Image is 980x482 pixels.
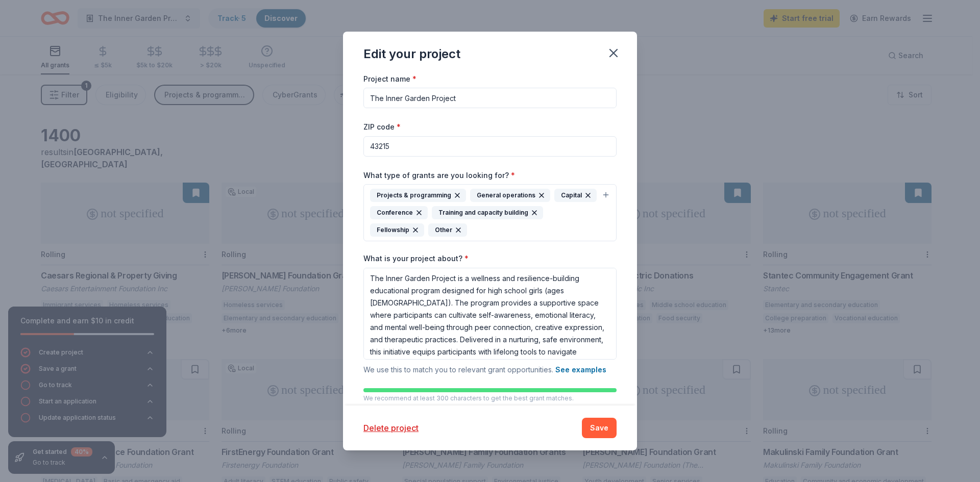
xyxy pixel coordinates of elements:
[363,122,401,132] label: ZIP code
[363,46,460,62] div: Edit your project
[363,268,617,360] textarea: The Inner Garden Project is a wellness and resilience-building educational program designed for h...
[363,394,617,402] p: We recommend at least 300 characters to get the best grant matches.
[363,74,416,84] label: Project name
[554,189,597,202] div: Capital
[432,206,543,219] div: Training and capacity building
[363,88,617,108] input: After school program
[370,223,424,237] div: Fellowship
[363,170,515,181] label: What type of grants are you looking for?
[428,223,467,237] div: Other
[370,189,466,202] div: Projects & programming
[363,422,419,434] button: Delete project
[363,136,617,157] input: 12345 (U.S. only)
[363,253,469,264] label: What is your project about?
[582,418,617,438] button: Save
[370,206,428,219] div: Conference
[470,189,550,202] div: General operations
[363,184,617,241] button: Projects & programmingGeneral operationsCapitalConferenceTraining and capacity buildingFellowship...
[363,365,606,374] span: We use this to match you to relevant grant opportunities.
[555,364,606,376] button: See examples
